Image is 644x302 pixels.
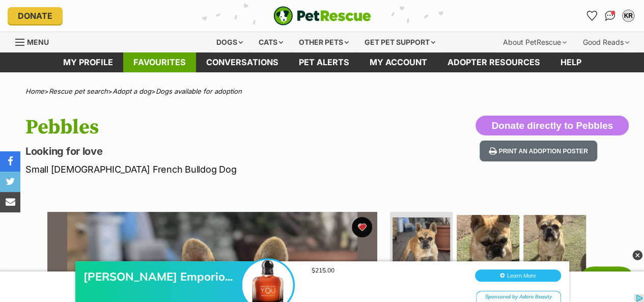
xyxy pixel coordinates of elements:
a: Donate [8,7,63,24]
a: Pet alerts [289,52,359,72]
div: Dogs [209,32,250,52]
button: Print an adoption poster [480,141,597,161]
button: Learn More [475,29,561,41]
div: Good Reads [576,32,636,52]
div: $215.00 [312,25,464,33]
a: Rescue pet search [49,87,108,95]
a: Menu [15,32,56,50]
img: close_grey_3x.png [632,250,642,260]
a: Adopter resources [437,52,550,72]
button: My account [620,8,636,24]
span: Menu [27,38,49,46]
img: Photo of Pebbles [393,217,450,275]
a: Favourites [583,8,600,24]
a: My profile [53,52,123,72]
button: Donate directly to Pebbles [475,116,629,136]
a: My account [359,52,437,72]
a: Favourites [123,52,196,72]
div: [PERSON_NAME] Emporio... [83,29,246,43]
a: Help [550,52,592,72]
div: KR [623,11,633,21]
img: Photo of Pebbles [523,215,586,278]
div: Other pets [292,32,356,52]
img: chat-41dd97257d64d25036548639549fe6c8038ab92f7586957e7f3b1b290dea8141.svg [605,11,615,21]
img: logo-e224e6f780fb5917bec1dbf3a21bbac754714ae5b6737aabdf751b685950b380.svg [273,6,371,25]
a: Dogs available for adoption [156,87,242,95]
img: Photo of Pebbles [457,215,519,278]
a: Conversations [602,8,618,24]
a: PetRescue [273,6,371,25]
p: Small [DEMOGRAPHIC_DATA] French Bulldog Dog [25,162,394,176]
button: favourite [352,217,372,237]
a: conversations [196,52,289,72]
div: Sponsored by Adore Beauty [476,50,561,63]
ul: Account quick links [583,8,636,24]
div: Get pet support [357,32,442,52]
div: Cats [251,32,290,52]
p: Looking for love [25,144,394,158]
div: About PetRescue [496,32,574,52]
img: Giorgio Armani Emporio... [242,19,293,70]
a: Adopt a dog [113,87,151,95]
a: Home [25,87,44,95]
h1: Pebbles [25,116,394,139]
